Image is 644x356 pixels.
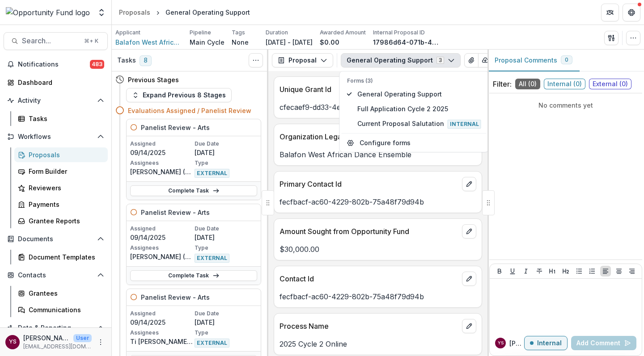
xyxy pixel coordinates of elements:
[22,37,79,45] span: Search...
[29,167,101,176] div: Form Builder
[195,329,257,337] p: Type
[18,272,93,279] span: Contacts
[190,38,225,47] p: Main Cycle
[23,333,70,343] p: [PERSON_NAME]
[117,57,136,64] h3: Tasks
[521,266,531,276] button: Italicize
[544,79,585,89] span: Internal ( 0 )
[534,266,545,276] button: Strike
[195,140,257,148] p: Due Date
[130,225,193,233] p: Assigned
[341,53,461,67] button: General Operating Support3
[82,36,100,46] div: ⌘ + K
[280,339,476,349] p: 2025 Cycle 2 Online
[249,53,263,67] button: Toggle View Cancelled Tasks
[571,336,636,350] button: Add Comment
[4,130,108,144] button: Open Workflows
[494,266,505,276] button: Bold
[130,252,193,261] p: [PERSON_NAME] ([EMAIL_ADDRESS][DOMAIN_NAME])
[280,291,476,302] p: fecfbacf-ac60-4229-802b-75a48f79d94b
[18,235,93,243] span: Documents
[448,120,481,129] span: Internal
[130,185,257,196] a: Complete Task
[130,244,193,252] p: Assignees
[130,270,257,281] a: Complete Task
[29,200,101,209] div: Payments
[130,140,193,148] p: Assigned
[115,38,182,47] a: Balafon West African Dance Ensemble
[115,29,140,37] p: Applicant
[14,180,108,195] a: Reviewers
[14,147,108,162] a: Proposals
[280,321,458,331] p: Process Name
[462,177,476,191] button: edit
[14,286,108,301] a: Grantees
[115,6,154,19] a: Proposals
[280,244,476,255] p: $30,000.00
[280,149,476,160] p: Balafon West African Dance Ensemble
[487,50,580,71] button: Proposal Comments
[565,57,568,63] span: 0
[266,38,313,47] p: [DATE] - [DATE]
[195,233,257,242] p: [DATE]
[195,225,257,233] p: Due Date
[29,150,101,159] div: Proposals
[190,29,211,37] p: Pipeline
[560,266,571,276] button: Heading 2
[498,341,504,345] div: yvette shipman
[347,77,481,85] p: Forms (3)
[195,318,257,327] p: [DATE]
[130,337,193,346] p: Ti [PERSON_NAME] ([DOMAIN_NAME][EMAIL_ADDRESS][DOMAIN_NAME])
[464,53,479,67] button: View Attached Files
[29,305,101,314] div: Communications
[4,93,108,108] button: Open Activity
[14,111,108,126] a: Tasks
[195,244,257,252] p: Type
[509,339,524,348] p: [PERSON_NAME] s
[18,61,90,68] span: Notifications
[266,29,288,37] p: Duration
[18,97,93,105] span: Activity
[4,232,108,246] button: Open Documents
[4,57,108,71] button: Notifications483
[195,148,257,157] p: [DATE]
[73,334,92,342] p: User
[4,32,108,50] button: Search...
[357,89,481,99] span: General Operating Support
[29,289,101,298] div: Grantees
[601,4,619,21] button: Partners
[373,29,425,37] p: Internal Proposal ID
[373,38,440,47] p: 17986d64-071b-49a3-b638-20a0790aaf90
[232,38,249,47] p: None
[18,78,101,87] div: Dashboard
[14,164,108,179] a: Form Builder
[623,4,640,21] button: Get Help
[130,329,193,337] p: Assignees
[462,319,476,333] button: edit
[493,101,639,110] p: No comments yet
[524,336,568,350] button: Internal
[14,197,108,212] a: Payments
[537,339,562,347] p: Internal
[4,75,108,90] a: Dashboard
[165,8,250,17] div: General Operating Support
[515,79,540,89] span: All ( 0 )
[357,104,481,113] span: Full Application Cycle 2 2025
[627,266,637,276] button: Align Right
[141,123,210,132] h5: Panelist Review - Arts
[14,214,108,228] a: Grantee Reports
[280,197,476,207] p: fecfbacf-ac60-4229-802b-75a48f79d94b
[14,250,108,264] a: Document Templates
[6,7,90,18] img: Opportunity Fund logo
[130,167,193,176] p: [PERSON_NAME] ([PERSON_NAME][EMAIL_ADDRESS][DOMAIN_NAME])
[95,4,108,21] button: Open entity switcher
[280,273,458,284] p: Contact Id
[95,337,106,348] button: More
[128,75,179,84] h4: Previous Stages
[4,321,108,335] button: Open Data & Reporting
[29,216,101,226] div: Grantee Reports
[130,159,193,167] p: Assignees
[140,55,152,66] span: 8
[589,79,631,89] span: External ( 0 )
[320,29,366,37] p: Awarded Amount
